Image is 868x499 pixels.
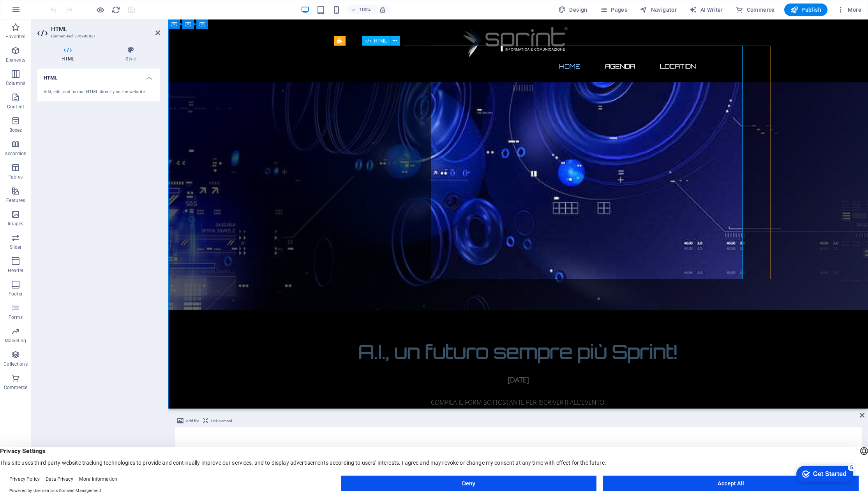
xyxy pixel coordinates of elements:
h3: Element #ed-376980821 [51,33,145,40]
p: Images [8,221,24,227]
p: Tables [9,174,23,180]
h4: HTML [37,46,101,62]
button: Commerce [732,4,778,16]
p: Marketing [5,338,26,344]
div: Add, edit, and format HTML directly on the website. [44,89,154,96]
p: Collections [4,361,27,367]
span: Pages [600,6,627,14]
h6: 100% [359,5,371,14]
button: Add file [176,416,200,426]
p: Content [7,104,24,110]
span: More [837,6,861,14]
button: reload [111,5,120,14]
p: Boxes [9,127,22,133]
div: 5 [58,2,65,9]
i: Reload page [111,5,120,14]
p: Footer [9,291,23,297]
div: Get Started [23,9,56,16]
h4: Style [101,46,160,62]
i: On resize automatically adjust zoom level to fit chosen device. [379,6,386,13]
p: Favorites [5,34,25,40]
h4: HTML [37,69,160,83]
span: Design [558,6,587,14]
p: Elements [6,57,26,63]
div: Design (Ctrl+Alt+Y) [555,4,591,16]
p: Header [8,267,23,274]
h2: HTML [51,26,160,33]
button: Pages [597,4,630,16]
button: Navigator [637,4,680,16]
button: Link element [202,416,233,426]
button: 100% [347,5,375,14]
span: Add file [186,416,199,426]
span: Link element [211,416,232,426]
span: Navigator [640,6,677,14]
button: Click here to leave preview mode and continue editing [95,5,105,14]
p: Accordion [5,150,26,157]
span: HTML [374,39,387,43]
div: Get Started 5 items remaining, 0% complete [6,4,63,20]
p: Forms [9,314,23,320]
button: AI Writer [686,4,726,16]
span: Commerce [736,6,775,14]
p: Slider [10,244,22,250]
button: Design [555,4,591,16]
button: Publish [784,4,827,16]
span: AI Writer [689,6,723,14]
span: Publish [790,6,821,14]
p: Columns [6,80,25,87]
button: More [834,4,864,16]
p: Features [6,197,25,203]
p: Commerce [4,384,27,391]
